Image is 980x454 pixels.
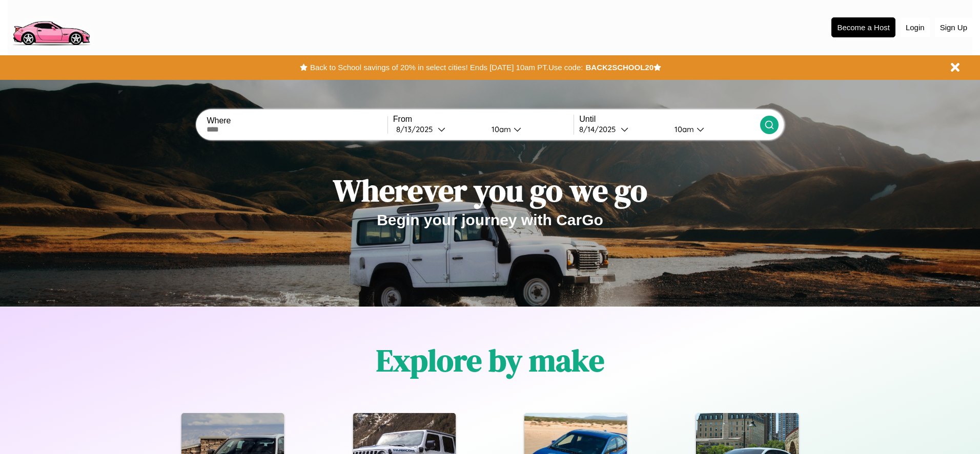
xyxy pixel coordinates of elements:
button: 10am [666,124,760,135]
label: From [393,115,574,124]
b: BACK2SCHOOL20 [585,63,654,72]
button: Sign Up [935,18,972,37]
label: Until [579,115,760,124]
div: 10am [486,124,514,134]
div: 8 / 14 / 2025 [579,124,621,134]
h1: Explore by make [376,339,604,381]
button: Become a Host [831,17,895,37]
div: 10am [669,124,697,134]
button: 8/13/2025 [393,124,483,135]
label: Where [207,116,387,125]
button: Login [901,18,930,37]
div: 8 / 13 / 2025 [396,124,438,134]
button: 10am [483,124,574,135]
button: Back to School savings of 20% in select cities! Ends [DATE] 10am PT.Use code: [308,60,585,75]
img: logo [8,5,94,48]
